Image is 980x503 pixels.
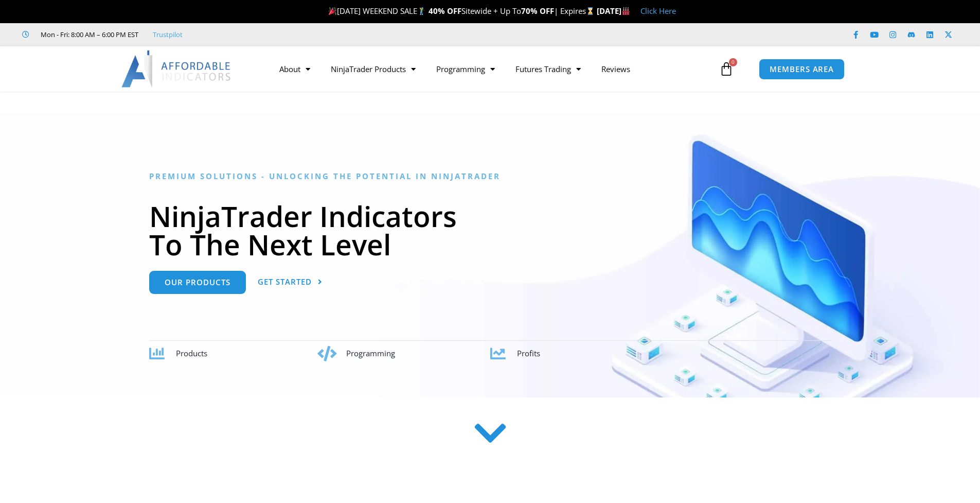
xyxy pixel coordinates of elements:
span: 0 [729,58,737,66]
span: Get Started [258,278,312,286]
span: Mon - Fri: 8:00 AM – 6:00 PM EST [38,28,138,41]
span: [DATE] WEEKEND SALE Sitewide + Up To | Expires [326,6,596,16]
a: About [269,57,320,81]
strong: 40% OFF [429,6,461,16]
span: Profits [517,348,540,358]
span: Products [176,348,207,358]
a: Get Started [258,271,323,294]
a: 0 [704,54,749,84]
img: 🏭 [622,7,630,15]
h6: Premium Solutions - Unlocking the Potential in NinjaTrader [149,171,831,181]
a: Trustpilot [153,28,183,41]
strong: 70% OFF [521,6,554,16]
span: Programming [346,348,395,358]
img: LogoAI | Affordable Indicators – NinjaTrader [121,50,232,88]
a: Reviews [591,57,640,81]
a: Click Here [640,6,676,16]
img: 🏌️‍♂️ [418,7,425,15]
span: MEMBERS AREA [770,65,834,73]
h1: NinjaTrader Indicators To The Next Level [149,202,831,258]
a: MEMBERS AREA [759,59,845,80]
span: Our Products [165,279,230,286]
nav: Menu [269,57,717,81]
a: Futures Trading [505,57,591,81]
a: Our Products [149,271,246,294]
a: NinjaTrader Products [320,57,426,81]
strong: [DATE] [597,6,630,16]
img: ⌛ [586,7,594,15]
img: 🎉 [329,7,336,15]
a: Programming [426,57,505,81]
